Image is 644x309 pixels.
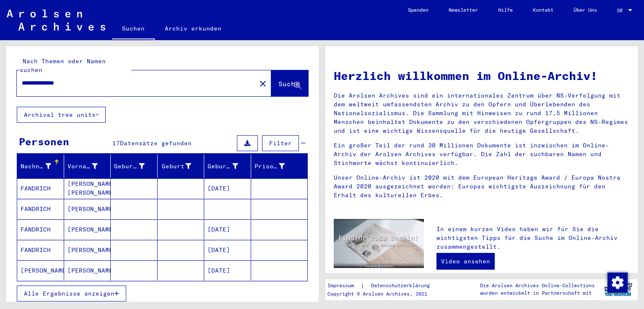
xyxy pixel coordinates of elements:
[254,162,285,171] div: Prisoner #
[161,162,192,171] div: Geburt‏
[254,160,298,173] div: Prisoner #
[327,290,440,298] p: Copyright © Arolsen Archives, 2021
[327,281,440,290] div: |
[204,219,251,239] mat-cell: [DATE]
[21,162,51,171] div: Nachname
[204,154,251,178] mat-header-cell: Geburtsdatum
[17,260,64,281] mat-cell: [PERSON_NAME]
[111,154,158,178] mat-header-cell: Geburtsname
[334,91,629,135] p: Die Arolsen Archives sind ein internationales Zentrum über NS-Verfolgung mit dem weltweit umfasse...
[64,260,111,281] mat-cell: [PERSON_NAME]
[480,282,595,289] p: Die Arolsen Archives Online-Collections
[17,219,64,239] mat-cell: FANDRICH
[120,139,192,147] span: Datensätze gefunden
[480,289,595,297] p: wurden entwickelt in Partnerschaft mit
[436,225,629,251] p: In einem kurzen Video haben wir für Sie die wichtigsten Tipps für die Suche im Online-Archiv zusa...
[17,178,64,198] mat-cell: FANDRICH
[334,219,424,268] img: video.jpg
[64,154,111,178] mat-header-cell: Vorname
[68,160,111,173] div: Vorname
[204,178,251,198] mat-cell: [DATE]
[112,139,120,147] span: 17
[204,260,251,281] mat-cell: [DATE]
[64,178,111,198] mat-cell: [PERSON_NAME] [PERSON_NAME]
[334,141,629,167] p: Ein großer Teil der rund 30 Millionen Dokumente ist inzwischen im Online-Archiv der Arolsen Archi...
[208,162,238,171] div: Geburtsdatum
[114,160,157,173] div: Geburtsname
[327,281,361,290] a: Impressum
[17,199,64,219] mat-cell: FANDRICH
[24,290,114,297] span: Alle Ergebnisse anzeigen
[271,70,308,96] button: Suche
[608,273,628,293] img: Zustimmung ändern
[21,160,64,173] div: Nachname
[7,10,105,31] img: Arolsen_neg.svg
[262,135,299,151] button: Filter
[112,18,155,40] a: Suchen
[254,75,271,92] button: Clear
[114,162,145,171] div: Geburtsname
[251,154,308,178] mat-header-cell: Prisoner #
[436,253,495,270] a: Video ansehen
[17,154,64,178] mat-header-cell: Nachname
[155,18,231,39] a: Archiv erkunden
[17,240,64,260] mat-cell: FANDRICH
[64,240,111,260] mat-cell: [PERSON_NAME]
[68,162,98,171] div: Vorname
[204,240,251,260] mat-cell: [DATE]
[364,281,440,290] a: Datenschutzerklärung
[334,67,629,85] h1: Herzlich willkommen im Online-Archiv!
[19,134,69,149] div: Personen
[64,219,111,239] mat-cell: [PERSON_NAME]
[334,173,629,200] p: Unser Online-Archiv ist 2020 mit dem European Heritage Award / Europa Nostra Award 2020 ausgezeic...
[158,154,205,178] mat-header-cell: Geburt‏
[17,286,126,301] button: Alle Ergebnisse anzeigen
[64,199,111,219] mat-cell: [PERSON_NAME]
[161,160,204,173] div: Geburt‏
[617,8,626,13] span: DE
[208,160,251,173] div: Geburtsdatum
[17,107,106,123] button: Archival tree units
[278,80,299,88] span: Suche
[602,279,634,300] img: yv_logo.png
[20,57,106,74] mat-label: Nach Themen oder Namen suchen
[258,79,268,89] mat-icon: close
[269,139,292,147] span: Filter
